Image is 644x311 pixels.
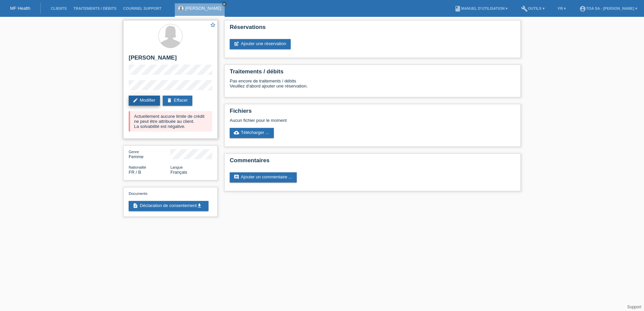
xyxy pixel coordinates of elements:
[230,24,515,34] h2: Réservations
[170,170,187,175] span: Français
[129,192,148,196] span: Documents
[234,41,239,46] i: post_add
[234,130,239,135] i: cloud_upload
[210,22,216,28] i: star_border
[451,6,511,10] a: bookManuel d’utilisation ▾
[627,305,641,309] a: Support
[10,6,30,11] a: MF Health
[210,22,216,29] a: star_border
[167,98,172,103] i: delete
[454,5,461,12] i: book
[129,96,160,106] a: editModifier
[47,6,70,10] a: Clients
[120,6,165,10] a: Courriel Support
[521,5,528,12] i: build
[230,68,515,78] h2: Traitements / débits
[129,149,170,159] div: Femme
[576,6,641,10] a: account_circleTOA SA - [PERSON_NAME] ▾
[163,96,192,106] a: deleteEffacer
[129,165,146,169] span: Nationalité
[579,5,586,12] i: account_circle
[555,6,570,10] a: FR ▾
[133,98,138,103] i: edit
[129,55,212,65] h2: [PERSON_NAME]
[222,2,227,6] a: close
[230,118,436,123] div: Aucun fichier pour le moment
[129,111,212,132] div: Actuellement aucune limite de crédit ne peut être attribuée au client. La solvabilité est négative.
[129,150,139,154] span: Genre
[185,6,221,11] a: [PERSON_NAME]
[518,6,548,10] a: buildOutils ▾
[129,170,141,175] span: France / B / 20.11.2012
[197,203,202,208] i: get_app
[230,108,515,118] h2: Fichiers
[129,201,208,211] a: descriptionDéclaration de consentementget_app
[230,157,515,167] h2: Commentaires
[230,172,297,182] a: commentAjouter un commentaire ...
[133,203,138,208] i: description
[234,174,239,180] i: comment
[230,128,274,138] a: cloud_uploadTélécharger ...
[223,2,226,6] i: close
[170,165,183,169] span: Langue
[230,78,515,94] div: Pas encore de traitements / débits Veuillez d'abord ajouter une réservation.
[230,39,291,49] a: post_addAjouter une réservation
[70,6,120,10] a: Traitements / débits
